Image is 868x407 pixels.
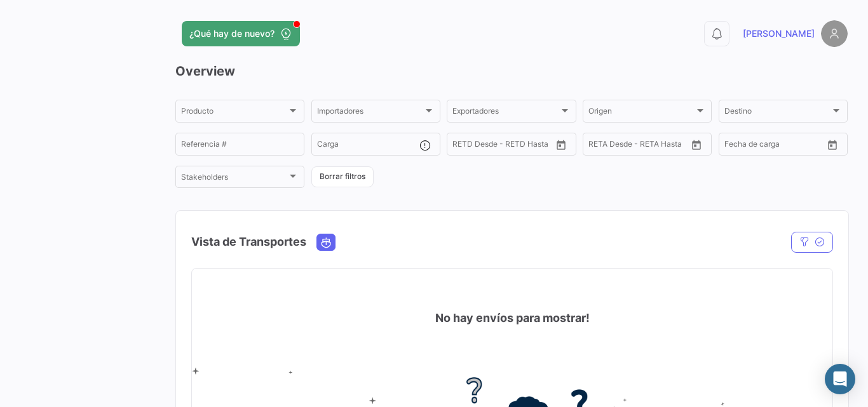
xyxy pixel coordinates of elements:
h3: Overview [175,62,848,80]
button: ¿Qué hay de nuevo? [182,21,300,46]
input: Desde [724,142,747,150]
button: Ocean [317,234,335,250]
span: Stakeholders [181,175,287,183]
span: [PERSON_NAME] [743,27,815,40]
input: Hasta [484,142,531,150]
h4: Vista de Transportes [191,233,306,251]
button: Borrar filtros [311,166,374,187]
input: Desde [452,142,475,150]
button: Open calendar [552,135,571,154]
span: Destino [724,109,831,117]
div: Abrir Intercom Messenger [825,364,855,394]
h4: No hay envíos para mostrar! [435,309,590,327]
span: Exportadores [452,109,559,117]
button: Open calendar [687,135,706,154]
input: Hasta [756,142,803,150]
span: Origen [588,109,695,117]
input: Desde [588,142,611,150]
span: Producto [181,109,287,117]
button: Open calendar [823,135,842,154]
span: Importadores [317,109,423,117]
input: Hasta [620,142,667,150]
img: placeholder-user.png [821,20,848,47]
span: ¿Qué hay de nuevo? [189,27,275,40]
